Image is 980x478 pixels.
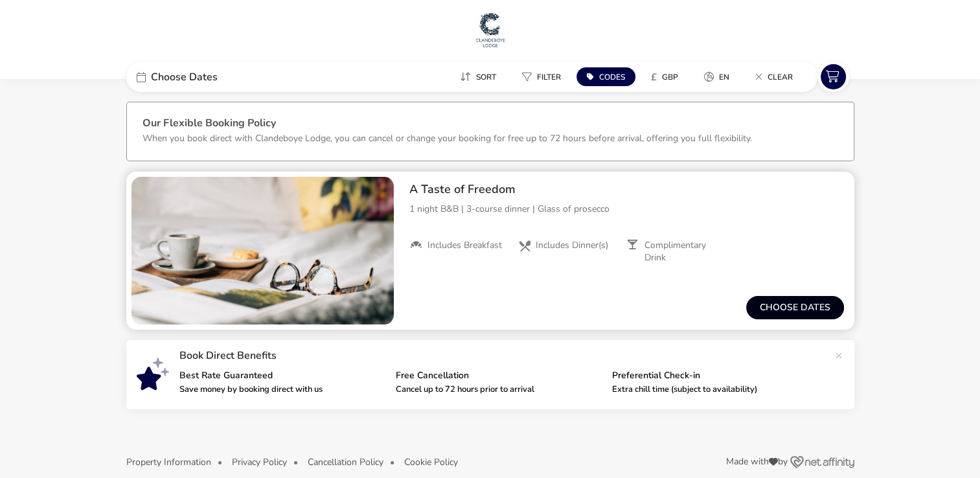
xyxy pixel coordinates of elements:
img: Main Website [474,10,507,49]
span: Clear [768,72,793,82]
naf-pibe-menu-bar-item: Codes [576,67,641,86]
button: Cancellation Policy [308,457,383,467]
div: A Taste of Freedom1 night B&B | 3-course dinner | Glass of proseccoIncludes BreakfastIncludes Din... [399,172,854,274]
span: Choose Dates [151,72,218,82]
button: Property Information [126,457,211,467]
span: Sort [476,72,496,82]
span: GBP [662,72,678,82]
button: Privacy Policy [232,457,287,467]
p: Save money by booking direct with us [179,385,385,394]
p: Extra chill time (subject to availability) [612,385,818,394]
button: Clear [745,67,803,86]
naf-pibe-menu-bar-item: en [694,67,745,86]
p: Best Rate Guaranteed [179,371,385,380]
h2: A Taste of Freedom [409,182,844,197]
i: £ [651,71,657,84]
span: Codes [599,72,625,82]
button: Codes [576,67,635,86]
p: Preferential Check-in [612,371,818,380]
p: 1 night B&B | 3-course dinner | Glass of prosecco [409,202,844,216]
span: Complimentary Drink [644,240,725,263]
button: en [694,67,740,86]
naf-pibe-menu-bar-item: Clear [745,67,808,86]
swiper-slide: 1 / 1 [131,177,394,324]
button: Choose dates [746,296,844,319]
span: Includes Dinner(s) [536,240,608,251]
span: Made with by [726,457,788,466]
span: en [719,72,729,82]
naf-pibe-menu-bar-item: Filter [512,67,576,86]
naf-pibe-menu-bar-item: £GBP [641,67,694,86]
p: Book Direct Benefits [179,350,828,361]
span: Includes Breakfast [427,240,502,251]
button: Filter [512,67,571,86]
naf-pibe-menu-bar-item: Sort [450,67,512,86]
div: Choose Dates [126,62,321,92]
p: Free Cancellation [396,371,602,380]
p: Cancel up to 72 hours prior to arrival [396,385,602,394]
p: When you book direct with Clandeboye Lodge, you can cancel or change your booking for free up to ... [142,132,752,144]
button: £GBP [641,67,689,86]
h3: Our Flexible Booking Policy [142,118,838,131]
button: Cookie Policy [404,457,458,467]
span: Filter [537,72,561,82]
button: Sort [450,67,507,86]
